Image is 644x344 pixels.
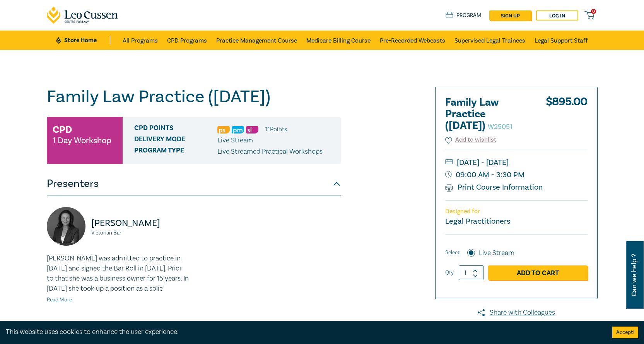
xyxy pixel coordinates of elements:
span: CPD Points [134,124,217,134]
a: Medicare Billing Course [306,31,371,50]
input: 1 [459,265,483,280]
div: This website uses cookies to enhance the user experience. [6,327,601,337]
small: [DATE] - [DATE] [445,156,588,169]
a: Store Home [56,36,110,44]
a: Share with Colleagues [435,308,598,318]
a: Print Course Information [445,182,543,192]
a: sign up [489,10,531,21]
p: [PERSON_NAME] was admitted to practice in [DATE] and signed the Bar Roll in [DATE]. Prior to that... [47,253,189,294]
a: Supervised Legal Trainees [454,31,525,50]
span: 0 [591,9,596,14]
img: Professional Skills [217,126,230,133]
small: 09:00 AM - 3:30 PM [445,169,588,181]
span: Program type [134,147,217,157]
a: All Programs [123,31,158,50]
small: Legal Practitioners [445,216,510,226]
small: Victorian Bar [91,230,189,236]
a: Practice Management Course [216,31,297,50]
h2: Family Law Practice ([DATE]) [445,97,530,132]
span: Live Stream [217,136,253,145]
span: Select: [445,248,461,257]
p: Live Streamed Practical Workshops [217,147,323,157]
small: W25051 [488,122,512,131]
button: Presenters [47,172,341,195]
small: 1 Day Workshop [53,137,111,144]
img: https://s3.ap-southeast-2.amazonaws.com/leo-cussen-store-production-content/Contacts/PANAYIOTA%20... [47,207,85,246]
p: [PERSON_NAME] [91,217,189,229]
a: Pre-Recorded Webcasts [380,31,445,50]
h1: Family Law Practice ([DATE]) [47,87,341,107]
label: Live Stream [479,248,514,258]
a: Log in [536,10,578,21]
img: Substantive Law [246,126,258,133]
p: Designed for [445,208,588,215]
a: Read More [47,296,72,303]
a: Legal Support Staff [535,31,588,50]
span: Delivery Mode [134,135,217,145]
button: Accept cookies [612,327,638,338]
li: 11 Point s [265,124,287,134]
button: Add to wishlist [445,135,497,144]
h3: CPD [53,123,72,137]
span: Can we help ? [630,246,638,305]
a: Add to Cart [488,265,588,280]
a: CPD Programs [167,31,207,50]
label: Qty [445,269,454,277]
a: Program [446,11,482,20]
div: $ 895.00 [546,97,588,135]
img: Practice Management & Business Skills [232,126,244,133]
